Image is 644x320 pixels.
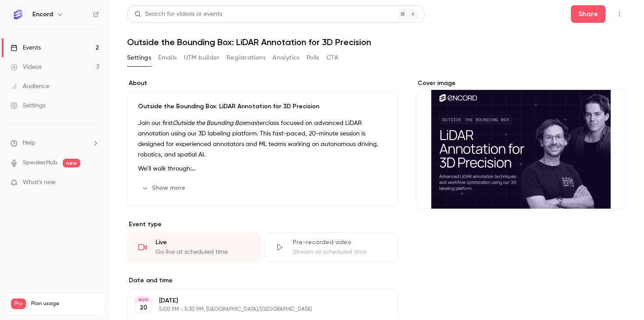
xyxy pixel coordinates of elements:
iframe: Noticeable Trigger [88,179,99,187]
em: Outside the Bounding Box [173,120,245,126]
div: Search for videos or events [134,10,222,19]
label: Date and time [127,276,398,285]
div: Audience [11,82,50,91]
label: Cover image [416,79,626,88]
span: Help [23,139,35,148]
button: Analytics [272,51,300,65]
section: Cover image [416,79,626,209]
span: What's new [23,178,56,187]
span: new [63,159,80,167]
button: Polls [307,51,319,65]
div: Videos [11,63,42,71]
button: Show more [138,181,191,195]
button: Share [571,5,605,23]
p: Join our first masterclass focused on advanced LiDAR annotation using our 3D labeling platform. T... [138,118,387,160]
p: Event type [127,220,398,229]
li: help-dropdown-opener [11,139,99,148]
button: Settings [127,51,151,65]
span: Plan usage [31,300,99,307]
p: [DATE] [159,296,352,305]
div: Pre-recorded videoStream at scheduled time [264,232,398,262]
div: Events [11,43,41,52]
img: Encord [11,7,25,21]
h1: Outside the Bounding Box: LiDAR Annotation for 3D Precision [127,37,626,47]
div: Live [156,238,250,247]
div: Pre-recorded video [293,238,387,247]
span: Pro [11,299,26,309]
a: SpeakerHub [23,158,57,167]
div: Stream at scheduled time [293,248,387,256]
div: AUG [135,297,151,303]
p: Outside the Bounding Box: LiDAR Annotation for 3D Precision [138,102,387,111]
div: Go live at scheduled time [156,248,250,256]
p: We’ll walk through: [138,164,387,174]
p: 5:00 PM - 5:30 PM, [GEOGRAPHIC_DATA]/[GEOGRAPHIC_DATA] [159,306,352,313]
h6: Encord [32,10,53,19]
button: Registrations [226,51,265,65]
div: LiveGo live at scheduled time [127,232,261,262]
button: Emails [158,51,177,65]
button: CTA [326,51,338,65]
p: 20 [140,303,147,312]
button: UTM builder [184,51,219,65]
label: About [127,79,398,88]
div: Settings [11,101,46,110]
